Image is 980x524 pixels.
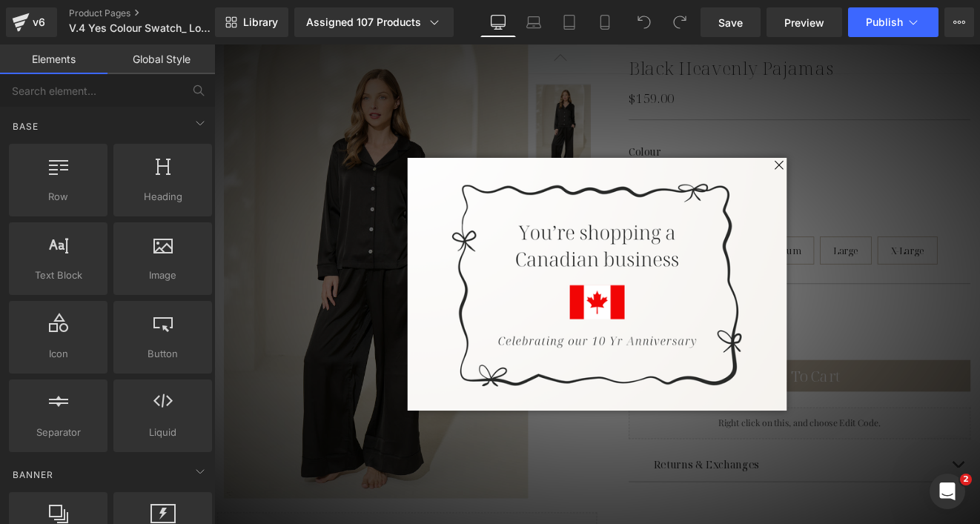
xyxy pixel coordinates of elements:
span: Image [118,268,208,283]
span: Button [118,346,208,362]
span: Save [718,15,743,30]
div: Assigned 107 Products [306,15,442,30]
span: Text Block [13,268,103,283]
input: E-mail address [302,101,560,129]
a: Preview [767,7,842,37]
p: Yes, please add me to your mailing list! [50,323,225,335]
span: V.4 Yes Colour Swatch_ Loungewear Template [69,22,211,34]
a: Desktop [480,7,516,37]
span: 2 [960,474,972,485]
textarea: Describe your dream dresses (i.e. silhouette, fabric, colour, prints, etc.). Please attach your i... [33,185,560,282]
span: Publish [866,16,903,28]
button: Undo [629,7,659,37]
span: Library [243,16,278,29]
a: Mobile [587,7,623,37]
input: Name [33,101,291,129]
span: Heading [118,189,208,205]
label: Attach your inspiration photos [46,288,572,302]
a: Zotabox [652,406,671,425]
a: v6 [6,7,57,37]
p: Custom Dress Inquiry [33,36,560,63]
button: More [944,7,974,37]
a: New Library [215,7,288,37]
p: Please tell us more about your business and how we can help you. [33,62,560,79]
iframe: Intercom live chat [930,474,965,509]
a: Global Style [107,44,215,74]
input: E-mail [302,114,560,142]
span: Liquid [118,425,208,440]
p: We'd Love To Hear From You! [33,36,560,54]
textarea: How can we help you? [33,211,560,308]
a: Tablet [552,7,587,37]
span: Banner [11,468,55,482]
div: v6 [30,13,48,32]
p: Let's start designing your custom dress! [33,70,560,90]
span: Icon [13,346,103,362]
input: Business Name [33,136,291,165]
span: Separator [13,425,103,440]
a: Laptop [516,7,552,37]
span: Base [11,119,40,133]
input: Subject [33,172,560,200]
input: Website [302,136,560,165]
span: Preview [784,15,824,30]
input: Name [33,114,291,142]
a: Product Pages [69,7,239,19]
button: Publish [848,7,938,37]
button: Redo [665,7,695,37]
input: Wedding Date [33,150,291,178]
span: Row [13,189,103,205]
